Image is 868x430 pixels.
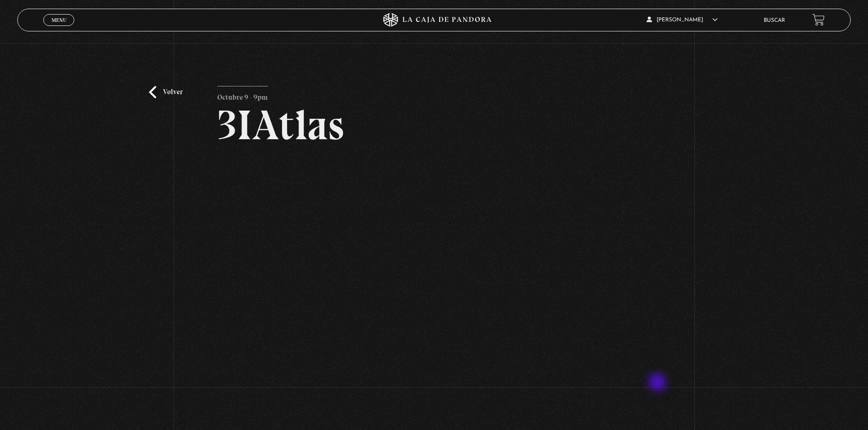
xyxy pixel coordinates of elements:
span: Menu [51,17,67,23]
h2: 3IAtlas [217,104,651,146]
a: Volver [149,86,183,98]
span: [PERSON_NAME] [647,17,718,23]
p: Octubre 9 - 9pm [217,86,268,104]
iframe: Dailymotion video player – 3IATLAS [217,160,651,403]
span: Cerrar [48,25,70,31]
a: Buscar [764,18,785,23]
a: View your shopping cart [812,14,825,26]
